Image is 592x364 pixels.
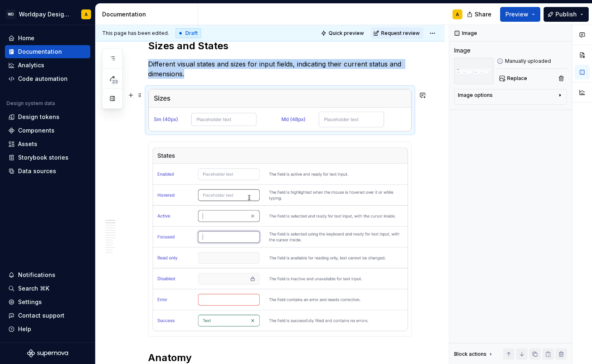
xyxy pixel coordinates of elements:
[148,59,412,79] p: Different visual states and sizes for input fields, indicating their current status and dimensions.
[102,30,169,37] span: This page has been edited.
[111,78,119,85] span: 23
[497,73,531,84] button: Replace
[555,10,577,18] span: Publish
[18,167,56,175] div: Data sources
[18,126,55,135] div: Components
[18,311,64,320] div: Contact support
[85,11,88,18] div: A
[6,9,16,19] div: WD
[18,284,49,293] div: Search ⌘K
[454,46,471,55] div: Image
[5,151,90,164] a: Storybook stories
[18,61,44,69] div: Analytics
[18,153,69,162] div: Storybook stories
[5,110,90,124] a: Design tokens
[475,10,491,18] span: Share
[507,75,527,82] span: Replace
[456,11,459,18] div: A
[329,30,364,37] span: Quick preview
[18,48,62,56] div: Documentation
[458,92,493,98] div: Image options
[5,72,90,85] a: Code automation
[5,282,90,295] button: Search ⌘K
[149,89,411,131] img: 8614450f-c8f8-4124-a020-3afe6a0b4c1b.png
[7,100,55,107] div: Design system data
[18,113,59,121] div: Design tokens
[5,309,90,322] button: Contact support
[463,7,497,22] button: Share
[18,298,42,306] div: Settings
[505,10,528,18] span: Preview
[5,32,90,45] a: Home
[5,295,90,309] a: Settings
[5,45,90,58] a: Documentation
[497,58,567,64] div: Manually uploaded
[5,59,90,72] a: Analytics
[102,10,194,18] div: Documentation
[5,323,90,336] button: Help
[148,39,412,53] h2: Sizes and States
[176,28,201,38] div: Draft
[18,75,68,83] div: Code automation
[454,351,487,357] div: Block actions
[149,142,411,337] img: 87d8f6d7-ec02-48b0-ab55-a5b31e5badf0.png
[544,7,589,22] button: Publish
[18,325,31,333] div: Help
[458,92,563,102] button: Image options
[371,27,423,39] button: Request review
[5,124,90,137] a: Components
[27,349,68,357] svg: Supernova Logo
[18,140,37,148] div: Assets
[454,58,494,84] img: 8614450f-c8f8-4124-a020-3afe6a0b4c1b.png
[5,268,90,282] button: Notifications
[19,10,71,18] div: Worldpay Design System
[18,271,55,279] div: Notifications
[381,30,420,37] span: Request review
[500,7,540,22] button: Preview
[5,137,90,151] a: Assets
[318,27,368,39] button: Quick preview
[18,34,34,42] div: Home
[2,5,94,23] button: WDWorldpay Design SystemA
[5,165,90,178] a: Data sources
[454,348,494,360] div: Block actions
